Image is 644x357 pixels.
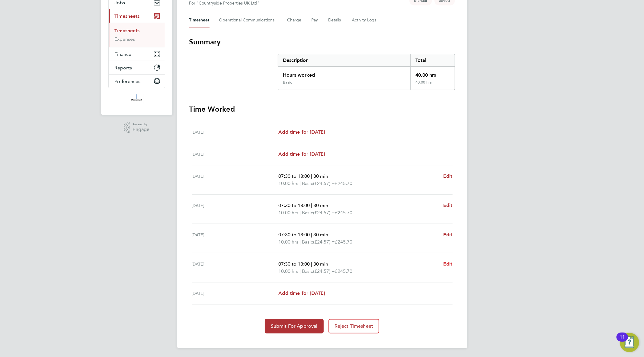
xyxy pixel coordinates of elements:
[352,13,377,27] button: Activity Logs
[443,173,453,179] span: Edit
[278,261,310,267] span: 07:30 to 18:00
[311,173,312,179] span: |
[219,13,278,27] button: Operational Communications
[313,180,335,186] span: (£24.57) =
[443,232,453,237] span: Edit
[313,268,335,274] span: (£24.57) =
[283,80,292,85] div: Basic
[313,232,328,237] span: 30 min
[115,13,140,19] span: Timesheets
[192,129,279,136] div: [DATE]
[115,28,140,33] a: Timesheets
[443,173,453,180] a: Edit
[335,239,352,245] span: £245.70
[278,67,411,80] div: Hours worked
[130,94,143,104] img: madigangill-logo-retina.png
[328,319,380,333] button: Reject Timesheet
[300,210,301,215] span: |
[300,180,301,186] span: |
[192,173,279,187] div: [DATE]
[410,80,454,90] div: 40.00 hrs
[300,268,301,274] span: |
[302,209,313,216] span: Basic
[189,104,455,114] h3: Time Worked
[410,67,454,80] div: 40.00 hrs
[313,239,335,245] span: (£24.57) =
[313,173,328,179] span: 30 min
[278,151,325,158] a: Add time for [DATE]
[192,202,279,216] div: [DATE]
[443,202,453,208] span: Edit
[335,268,352,274] span: £245.70
[313,261,328,267] span: 30 min
[312,13,319,27] button: Pay
[278,210,298,215] span: 10.00 hrs
[287,13,302,27] button: Charge
[410,54,454,66] div: Total
[124,122,149,133] a: Powered byEngage
[278,202,310,208] span: 07:30 to 18:00
[302,180,313,187] span: Basic
[109,9,165,23] button: Timesheets
[278,290,325,297] a: Add time for [DATE]
[443,231,453,238] a: Edit
[265,319,324,333] button: Submit For Approval
[189,13,210,27] button: Timesheet
[278,54,411,66] div: Description
[311,202,312,208] span: |
[620,333,639,352] button: Open Resource Center, 11 new notifications
[192,231,279,246] div: [DATE]
[302,238,313,246] span: Basic
[335,210,352,215] span: £245.70
[109,47,165,61] button: Finance
[443,202,453,209] a: Edit
[313,202,328,208] span: 30 min
[311,261,312,267] span: |
[311,232,312,237] span: |
[109,23,165,47] div: Timesheets
[278,239,298,245] span: 10.00 hrs
[302,268,313,275] span: Basic
[278,54,455,90] div: Summary
[271,323,318,329] span: Submit For Approval
[278,180,298,186] span: 10.00 hrs
[189,1,308,6] div: For "Countryside Properties UK Ltd"
[133,127,149,132] span: Engage
[133,122,149,127] span: Powered by
[192,290,279,297] div: [DATE]
[278,268,298,274] span: 10.00 hrs
[620,337,625,345] div: 11
[109,61,165,74] button: Reports
[192,260,279,275] div: [DATE]
[115,78,141,84] span: Preferences
[192,151,279,158] div: [DATE]
[278,151,325,157] span: Add time for [DATE]
[443,260,453,268] a: Edit
[189,37,455,333] section: Timesheet
[115,51,132,57] span: Finance
[115,65,132,71] span: Reports
[278,129,325,135] span: Add time for [DATE]
[335,180,352,186] span: £245.70
[278,129,325,136] a: Add time for [DATE]
[443,261,453,267] span: Edit
[313,210,335,215] span: (£24.57) =
[278,290,325,296] span: Add time for [DATE]
[278,173,310,179] span: 07:30 to 18:00
[278,232,310,237] span: 07:30 to 18:00
[108,94,165,104] a: Go to home page
[109,75,165,88] button: Preferences
[328,13,342,27] button: Details
[115,36,135,42] a: Expenses
[300,239,301,245] span: |
[335,323,373,329] span: Reject Timesheet
[189,37,455,47] h3: Summary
